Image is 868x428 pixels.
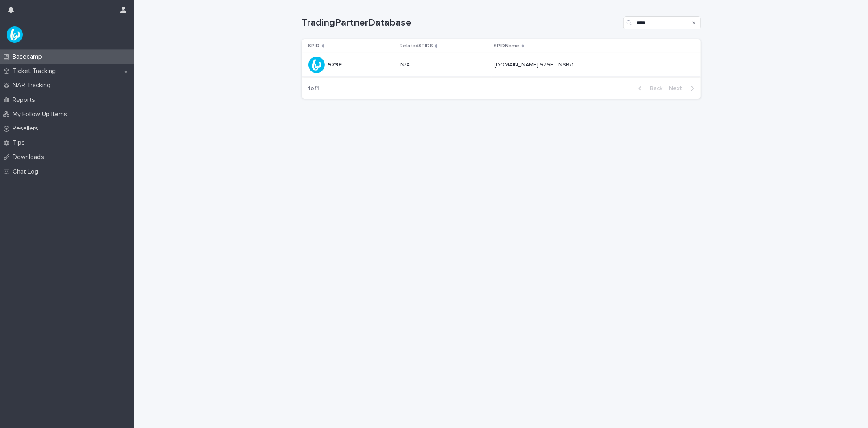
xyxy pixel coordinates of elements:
p: N/A [400,60,411,68]
p: Tips [9,139,31,147]
button: Next [666,85,701,92]
p: SPIDName [494,42,520,51]
span: Back [645,86,663,91]
p: NAR Tracking [9,82,57,89]
tr: 979E979E N/AN/A [DOMAIN_NAME]:979E - NSR/1[DOMAIN_NAME]:979E - NSR/1 [302,53,701,77]
input: Search [623,16,701,29]
h1: TradingPartnerDatabase [302,17,620,29]
p: SPID [308,42,320,51]
p: RelatedSPIDS [400,42,433,51]
p: 979E [328,60,344,68]
p: Ticket Tracking [9,67,62,75]
p: Downloads [9,153,50,161]
p: [DOMAIN_NAME]:979E - NSR/1 [495,60,575,68]
p: Chat Log [9,168,45,176]
p: Resellers [9,125,45,132]
p: Basecamp [9,53,48,61]
button: Back [632,85,666,92]
p: Reports [9,96,42,104]
img: UPKZpZA3RCu7zcH4nw8l [7,26,23,43]
span: Next [669,86,687,91]
p: 1 of 1 [302,79,326,99]
p: My Follow Up Items [9,110,74,118]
